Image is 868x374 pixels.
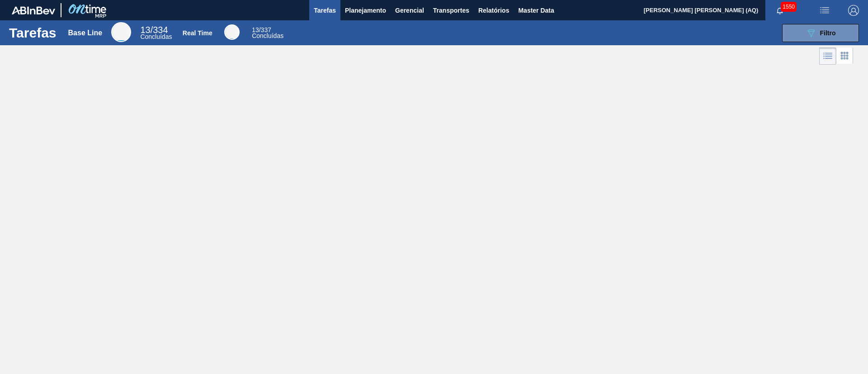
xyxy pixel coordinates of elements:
[433,5,469,16] span: Transportes
[518,5,554,16] span: Master Data
[140,33,172,40] span: Concluídas
[68,29,103,37] div: Base Line
[781,2,797,12] span: 1550
[111,22,131,42] div: Base Line
[9,28,57,38] h1: Tarefas
[183,29,212,37] div: Real Time
[819,47,836,65] div: Visão em Lista
[765,4,794,17] button: Notificações
[140,25,150,35] span: 13
[314,5,336,16] span: Tarefas
[395,5,424,16] span: Gerencial
[345,5,386,16] span: Planejamento
[252,32,283,39] span: Concluídas
[782,24,859,42] button: Filtro
[820,29,836,37] span: Filtro
[12,6,55,14] img: TNhmsLtSVTkK8tSr43FrP2fwEKptu5GPRR3wAAAABJRU5ErkJggg==
[252,27,283,39] div: Real Time
[140,25,168,35] span: / 334
[252,26,271,33] span: / 337
[252,26,259,33] span: 13
[848,5,859,16] img: Logout
[478,5,509,16] span: Relatórios
[140,26,172,40] div: Base Line
[836,47,853,65] div: Visão em Cards
[819,5,830,16] img: userActions
[224,24,240,40] div: Real Time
